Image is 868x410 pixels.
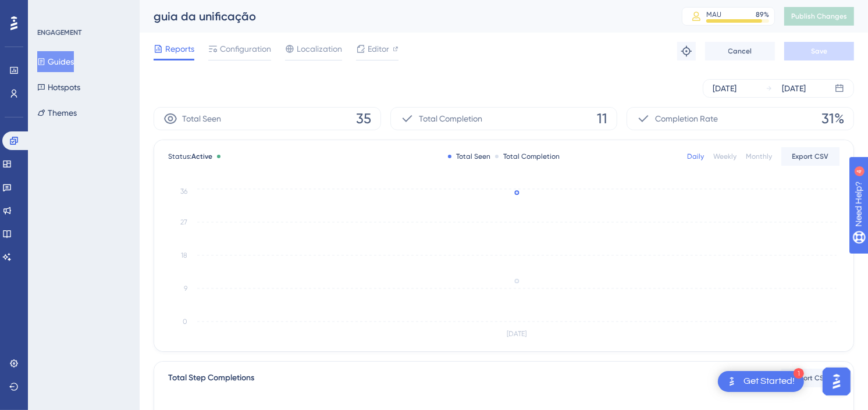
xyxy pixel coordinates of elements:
[180,187,187,195] tspan: 36
[220,42,271,56] span: Configuration
[782,81,806,95] div: [DATE]
[744,375,795,388] div: Get Started!
[37,51,74,72] button: Guides
[507,330,527,338] tspan: [DATE]
[821,109,844,128] span: 31%
[728,47,752,56] span: Cancel
[356,109,371,128] span: 35
[182,112,221,126] span: Total Seen
[27,3,73,17] span: Need Help?
[655,112,718,126] span: Completion Rate
[725,375,739,388] img: launcher-image-alternative-text
[168,152,212,161] span: Status:
[495,152,560,161] div: Total Completion
[784,7,854,26] button: Publish Changes
[180,218,187,226] tspan: 27
[448,152,490,161] div: Total Seen
[297,42,342,56] span: Localization
[792,152,829,161] span: Export CSV
[181,251,187,259] tspan: 18
[37,77,80,98] button: Hotspots
[746,152,772,161] div: Monthly
[713,152,737,161] div: Weekly
[37,102,77,123] button: Themes
[80,6,84,15] div: 4
[713,81,737,95] div: [DATE]
[718,371,804,392] div: Open Get Started! checklist, remaining modules: 1
[705,42,775,60] button: Cancel
[706,10,721,19] div: MAU
[792,373,829,383] span: Export CSV
[183,318,187,326] tspan: 0
[368,42,389,56] span: Editor
[191,152,212,161] span: Active
[756,10,769,19] div: 89 %
[781,369,839,387] button: Export CSV
[811,47,827,56] span: Save
[168,371,254,385] div: Total Step Completions
[154,8,653,24] div: guia da unificação
[784,42,854,60] button: Save
[37,28,81,37] div: ENGAGEMENT
[819,364,854,399] iframe: UserGuiding AI Assistant Launcher
[419,112,482,126] span: Total Completion
[165,42,194,56] span: Reports
[791,12,847,21] span: Publish Changes
[687,152,704,161] div: Daily
[781,147,839,166] button: Export CSV
[184,284,187,293] tspan: 9
[794,368,804,379] div: 1
[597,109,607,128] span: 11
